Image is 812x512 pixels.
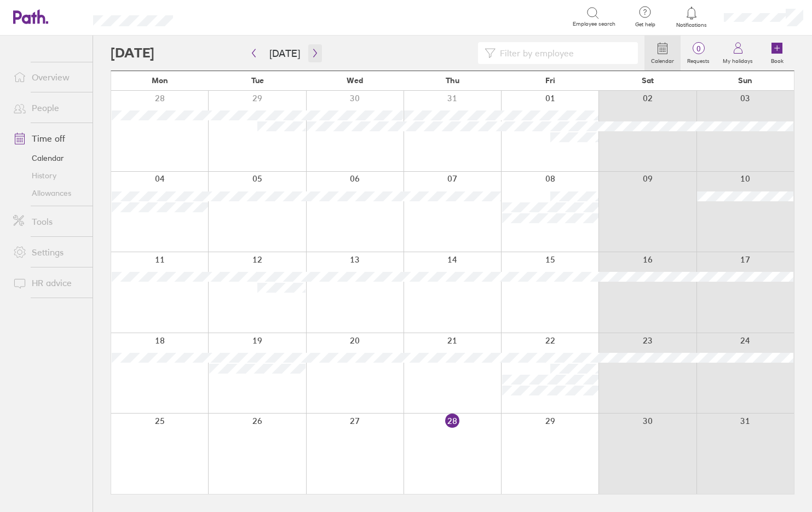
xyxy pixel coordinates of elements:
[4,127,93,149] a: Time off
[759,36,794,71] a: Book
[627,21,663,28] span: Get help
[681,55,716,65] label: Requests
[261,44,309,62] button: [DATE]
[573,21,615,27] span: Employee search
[4,184,93,202] a: Allowances
[681,36,716,71] a: 0Requests
[446,76,459,85] span: Thu
[4,211,93,232] a: Tools
[716,36,759,71] a: My holidays
[4,97,93,119] a: People
[738,76,752,85] span: Sun
[644,36,681,71] a: Calendar
[152,76,168,85] span: Mon
[764,55,790,65] label: Book
[496,43,632,63] input: Filter by employee
[674,22,710,28] span: Notifications
[251,76,264,85] span: Tue
[4,66,93,88] a: Overview
[4,167,93,184] a: History
[347,76,363,85] span: Wed
[644,55,681,65] label: Calendar
[681,44,716,53] span: 0
[203,11,231,21] div: Search
[4,241,93,263] a: Settings
[4,149,93,167] a: Calendar
[4,272,93,294] a: HR advice
[716,55,759,65] label: My holidays
[674,5,710,28] a: Notifications
[642,76,654,85] span: Sat
[545,76,555,85] span: Fri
